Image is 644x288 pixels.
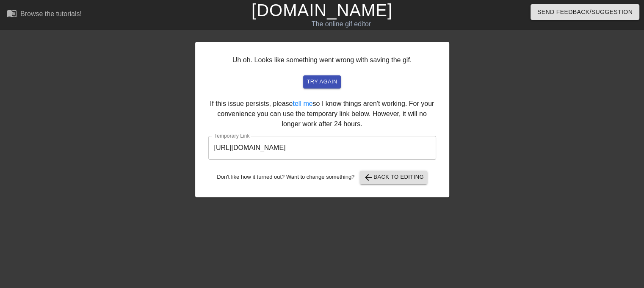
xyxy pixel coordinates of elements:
div: Browse the tutorials! [20,10,82,17]
div: Don't like how it turned out? Want to change something? [208,171,436,184]
span: menu_book [7,8,17,18]
span: Back to Editing [363,172,424,183]
button: Back to Editing [360,171,427,184]
div: Uh oh. Looks like something went wrong with saving the gif. If this issue persists, please so I k... [195,42,449,197]
input: bare [208,136,436,160]
button: try again [303,75,340,89]
a: Browse the tutorials! [7,8,82,21]
span: Send Feedback/Suggestion [537,7,633,17]
a: tell me [293,100,312,107]
span: arrow_back [363,172,373,183]
a: [DOMAIN_NAME] [252,1,392,19]
button: Send Feedback/Suggestion [531,4,639,20]
div: The online gif editor [219,19,464,29]
span: try again [307,77,337,87]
